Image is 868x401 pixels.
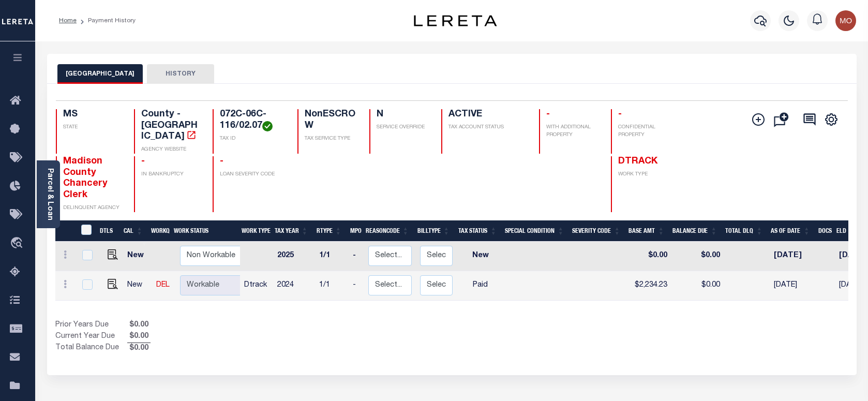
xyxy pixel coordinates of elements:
h4: County - [GEOGRAPHIC_DATA] [141,109,200,143]
h4: ACTIVE [448,109,527,121]
span: - [220,157,223,166]
td: [DATE] [770,271,817,301]
h4: NonESCROW [305,109,357,131]
a: DEL [156,281,170,289]
td: Total Balance Due [55,343,127,354]
th: Total DLQ: activate to sort column ascending [721,220,767,242]
p: SERVICE OVERRIDE [377,124,429,131]
th: Docs [814,220,832,242]
a: Home [59,18,77,24]
p: AGENCY WEBSITE [141,146,200,154]
img: logo-dark.svg [414,15,497,26]
th: RType: activate to sort column ascending [312,220,346,242]
td: Prior Years Due [55,320,127,331]
td: $0.00 [671,242,724,271]
td: 2025 [273,242,315,271]
p: TAX ID [220,135,285,143]
td: $0.00 [671,271,724,301]
td: New [123,271,152,301]
p: TAX ACCOUNT STATUS [448,124,527,131]
th: ReasonCode: activate to sort column ascending [362,220,413,242]
span: DTRACK [618,157,657,166]
span: - [618,110,622,119]
td: - [349,271,364,301]
th: Work Status [170,220,240,242]
button: HISTORY [147,64,214,84]
td: $0.00 [627,242,671,271]
th: Tax Status: activate to sort column ascending [454,220,501,242]
span: - [141,157,145,166]
th: As of Date: activate to sort column ascending [767,220,814,242]
p: LOAN SEVERITY CODE [220,171,285,179]
th: Severity Code: activate to sort column ascending [568,220,624,242]
p: STATE [63,124,122,131]
th: Special Condition: activate to sort column ascending [501,220,568,242]
td: Dtrack [240,271,273,301]
th: Balance Due: activate to sort column ascending [668,220,721,242]
p: WITH ADDITIONAL PROPERTY [546,124,598,139]
span: $0.00 [127,343,151,354]
p: WORK TYPE [618,171,677,179]
th: BillType: activate to sort column ascending [413,220,454,242]
td: New [123,242,152,271]
span: $0.00 [127,331,151,343]
span: $0.00 [127,320,151,331]
td: - [349,242,364,271]
th: CAL: activate to sort column ascending [119,220,147,242]
li: Payment History [77,16,136,25]
td: $2,234.23 [627,271,671,301]
p: DELINQUENT AGENCY [63,204,122,212]
h4: N [377,109,429,121]
h4: MS [63,109,122,121]
td: [DATE] [770,242,817,271]
td: New [457,242,504,271]
th: Base Amt: activate to sort column ascending [624,220,668,242]
p: IN BANKRUPTCY [141,171,200,179]
p: CONFIDENTIAL PROPERTY [618,124,677,139]
p: TAX SERVICE TYPE [305,135,357,143]
td: Paid [457,271,504,301]
i: travel_explore [10,237,26,250]
th: &nbsp;&nbsp;&nbsp;&nbsp;&nbsp;&nbsp;&nbsp;&nbsp;&nbsp;&nbsp; [55,220,75,242]
h4: 072C-06C-116/02.07 [220,109,285,131]
th: &nbsp; [75,220,96,242]
td: 2024 [273,271,315,301]
th: Tax Year: activate to sort column ascending [271,220,312,242]
th: WorkQ [147,220,170,242]
td: 1/1 [315,271,349,301]
span: - [546,110,550,119]
td: Current Year Due [55,331,127,343]
th: Work Type [237,220,271,242]
button: [GEOGRAPHIC_DATA] [57,64,143,84]
th: MPO [346,220,362,242]
img: svg+xml;base64,PHN2ZyB4bWxucz0iaHR0cDovL3d3dy53My5vcmcvMjAwMC9zdmciIHBvaW50ZXItZXZlbnRzPSJub25lIi... [835,10,856,31]
span: Madison County Chancery Clerk [63,157,108,200]
td: 1/1 [315,242,349,271]
a: Parcel & Loan [46,168,53,220]
th: DTLS [96,220,119,242]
